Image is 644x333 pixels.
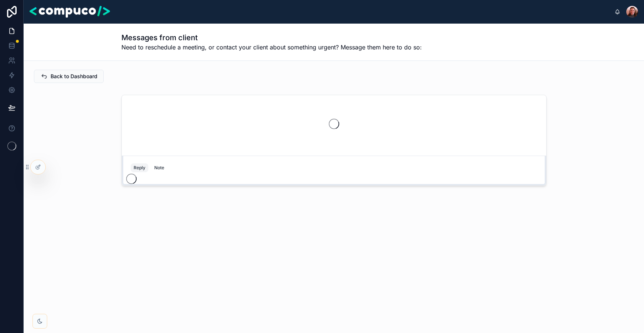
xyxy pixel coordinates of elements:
button: Back to Dashboard [34,70,104,83]
span: Back to Dashboard [51,73,97,80]
button: Reply [131,163,148,172]
button: Note [151,163,167,172]
div: Note [154,165,164,171]
img: App logo [30,6,110,18]
span: Need to reschedule a meeting, or contact your client about something urgent? Message them here to... [121,43,422,52]
div: scrollable content [116,4,614,7]
h1: Messages from client [121,32,422,43]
